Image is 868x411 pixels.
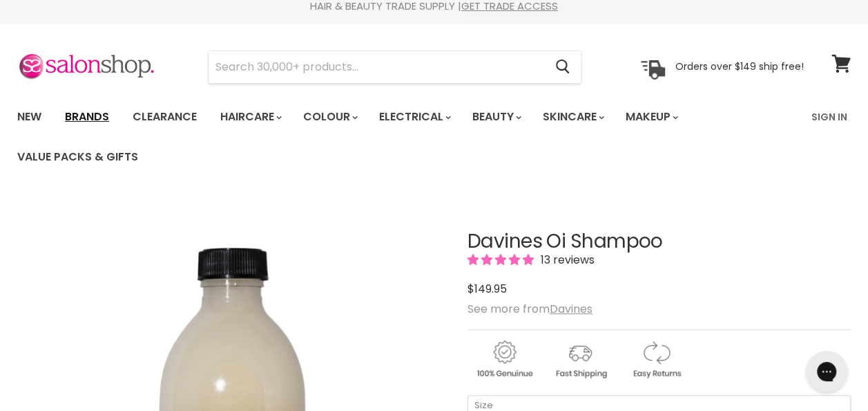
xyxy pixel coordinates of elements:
a: Makeup [615,102,686,131]
img: genuine.gif [467,338,541,381]
a: Clearance [122,102,207,131]
a: Value Packs & Gifts [7,143,148,172]
input: Search [209,51,544,83]
p: Orders over $149 ship free! [675,60,804,73]
ul: Main menu [7,97,803,177]
a: Haircare [210,102,290,131]
button: Search [544,51,581,83]
img: returns.gif [619,338,693,381]
h1: Davines Oi Shampoo [467,231,851,253]
a: Sign In [803,102,856,131]
a: Electrical [369,102,459,131]
iframe: Gorgias live chat messenger [799,346,854,397]
a: Skincare [532,102,613,131]
a: Brands [55,102,119,131]
a: Davines [550,301,592,317]
span: See more from [467,301,592,317]
span: $149.95 [467,281,507,297]
a: New [7,102,52,131]
span: 13 reviews [537,252,595,268]
a: Colour [293,102,366,131]
a: Beauty [462,102,530,131]
span: 5.00 stars [467,252,537,268]
form: Product [208,51,581,84]
img: shipping.gif [543,338,617,381]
